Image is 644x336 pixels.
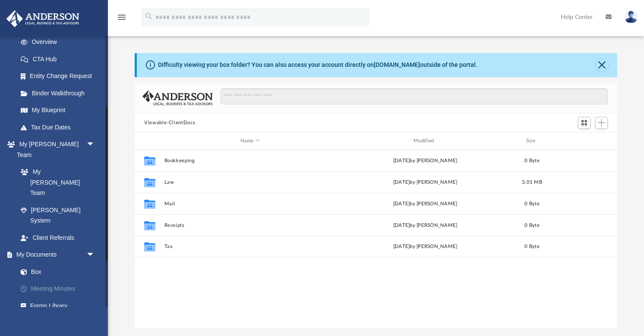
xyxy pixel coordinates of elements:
a: Entity Change Request [12,68,108,85]
i: menu [117,12,127,22]
a: Tax Due Dates [12,119,108,136]
div: id [553,137,613,145]
a: menu [117,16,127,22]
a: Box [12,263,104,280]
button: Mail [164,201,336,207]
div: Name [164,137,336,145]
img: User Pic [625,11,638,23]
span: 0 Byte [524,223,540,228]
button: Law [164,179,336,185]
div: [DATE] by [PERSON_NAME] [340,157,511,165]
span: arrow_drop_down [86,246,104,264]
a: Meeting Minutes [12,280,108,298]
a: [PERSON_NAME] System [12,201,104,229]
span: 0 Byte [524,201,540,206]
a: My [PERSON_NAME] Team [12,163,99,202]
button: Tax [164,244,336,250]
i: search [144,12,154,21]
a: My Blueprint [12,102,104,119]
div: [DATE] by [PERSON_NAME] [340,179,511,186]
span: 0 Byte [524,158,540,163]
img: Anderson Advisors Platinum Portal [4,10,82,27]
button: Switch to Grid View [578,117,591,129]
div: Difficulty viewing your box folder? You can also access your account directly on outside of the p... [158,60,477,69]
span: 0 Byte [524,244,540,249]
span: arrow_drop_down [86,136,104,154]
div: [DATE] by [PERSON_NAME] [340,243,511,251]
button: Bookkeeping [164,158,336,163]
button: Add [595,117,608,129]
div: Modified [339,137,511,145]
a: Binder Walkthrough [12,85,108,102]
span: 3.01 MB [522,180,542,185]
a: Client Referrals [12,229,104,246]
button: Close [596,59,608,71]
a: [DOMAIN_NAME] [374,61,420,68]
a: CTA Hub [12,50,108,68]
div: id [139,137,160,145]
button: Viewable-ClientDocs [144,119,195,127]
div: Size [515,137,549,145]
a: Forms Library [12,297,104,314]
button: Receipts [164,223,336,228]
div: [DATE] by [PERSON_NAME] [340,222,511,229]
a: Overview [12,34,108,51]
div: grid [135,150,617,329]
input: Search files and folders [221,88,608,105]
a: My [PERSON_NAME] Teamarrow_drop_down [6,136,104,163]
a: My Documentsarrow_drop_down [6,246,108,264]
div: [DATE] by [PERSON_NAME] [340,200,511,208]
